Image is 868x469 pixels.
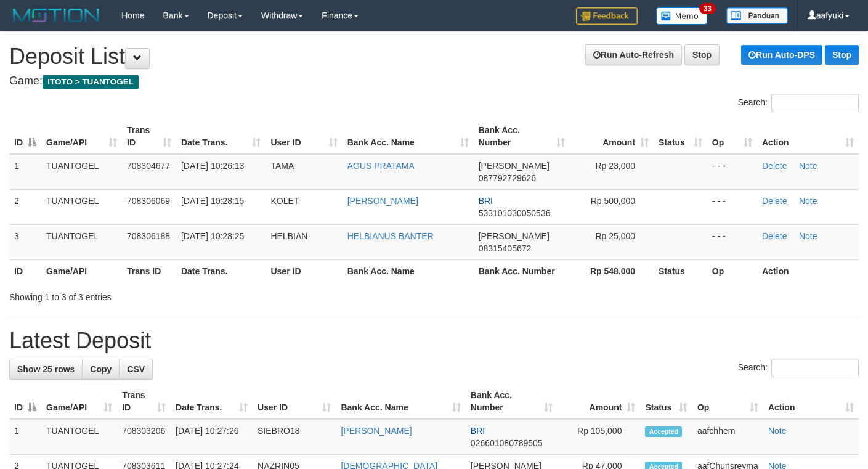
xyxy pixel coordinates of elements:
[825,45,859,65] a: Stop
[707,224,757,259] td: - - -
[9,384,41,419] th: ID: activate to sort column descending
[9,224,41,259] td: 3
[640,384,692,419] th: Status: activate to sort column ascending
[343,259,474,282] th: Bank Acc. Name
[270,231,307,241] span: HELBIAN
[9,75,859,88] h4: Game:
[343,119,474,154] th: Bank Acc. Name: activate to sort column ascending
[9,328,859,353] h1: Latest Deposit
[253,384,336,419] th: User ID: activate to sort column ascending
[41,259,122,282] th: Game/API
[119,359,153,380] a: CSV
[9,419,41,455] td: 1
[799,161,817,171] a: Note
[266,259,342,282] th: User ID
[41,119,122,154] th: Game/API: activate to sort column ascending
[757,259,859,282] th: Action
[762,161,787,171] a: Delete
[738,94,859,112] label: Search:
[692,419,763,455] td: aafchhem
[741,45,822,65] a: Run Auto-DPS
[9,119,41,154] th: ID: activate to sort column descending
[479,208,551,218] span: Copy 533101030050536 to clipboard
[479,161,550,171] span: [PERSON_NAME]
[9,154,41,190] td: 1
[9,189,41,224] td: 2
[591,196,635,206] span: Rp 500,000
[768,426,787,436] a: Note
[595,161,635,171] span: Rp 23,000
[17,364,75,374] span: Show 25 rows
[127,364,145,374] span: CSV
[341,426,412,436] a: [PERSON_NAME]
[90,364,112,374] span: Copy
[479,173,536,183] span: Copy 087792729626 to clipboard
[270,161,294,171] span: TAMA
[181,161,244,171] span: [DATE] 10:26:13
[181,196,244,206] span: [DATE] 10:28:15
[347,161,415,171] a: AGUS PRATAMA
[266,119,342,154] th: User ID: activate to sort column ascending
[479,196,493,206] span: BRI
[576,7,638,25] img: Feedback.jpg
[347,231,434,241] a: HELBIANUS BANTER
[9,44,859,69] h1: Deposit List
[762,196,787,206] a: Delete
[171,384,253,419] th: Date Trans.: activate to sort column ascending
[176,259,266,282] th: Date Trans.
[479,231,550,241] span: [PERSON_NAME]
[707,154,757,190] td: - - -
[699,3,716,14] span: 33
[479,243,532,253] span: Copy 08315405672 to clipboard
[654,259,707,282] th: Status
[595,231,635,241] span: Rp 25,000
[41,419,117,455] td: TUANTOGEL
[726,7,788,24] img: panduan.png
[763,384,859,419] th: Action: activate to sort column ascending
[585,44,682,65] a: Run Auto-Refresh
[41,384,117,419] th: Game/API: activate to sort column ascending
[181,231,244,241] span: [DATE] 10:28:25
[127,231,170,241] span: 708306188
[474,259,570,282] th: Bank Acc. Number
[799,231,817,241] a: Note
[771,94,859,112] input: Search:
[117,384,171,419] th: Trans ID: activate to sort column ascending
[762,231,787,241] a: Delete
[707,189,757,224] td: - - -
[684,44,720,65] a: Stop
[558,384,640,419] th: Amount: activate to sort column ascending
[253,419,336,455] td: SIEBRO18
[570,259,654,282] th: Rp 548.000
[43,75,139,89] span: ITOTO > TUANTOGEL
[738,359,859,377] label: Search:
[117,419,171,455] td: 708303206
[471,426,485,436] span: BRI
[799,196,817,206] a: Note
[757,119,859,154] th: Action: activate to sort column ascending
[127,196,170,206] span: 708306069
[176,119,266,154] th: Date Trans.: activate to sort column ascending
[171,419,253,455] td: [DATE] 10:27:26
[9,359,83,380] a: Show 25 rows
[122,119,176,154] th: Trans ID: activate to sort column ascending
[9,6,103,25] img: MOTION_logo.png
[82,359,120,380] a: Copy
[692,384,763,419] th: Op: activate to sort column ascending
[471,438,543,448] span: Copy 026601080789505 to clipboard
[9,259,41,282] th: ID
[270,196,299,206] span: KOLET
[645,426,682,437] span: Accepted
[474,119,570,154] th: Bank Acc. Number: activate to sort column ascending
[336,384,465,419] th: Bank Acc. Name: activate to sort column ascending
[707,119,757,154] th: Op: activate to sort column ascending
[41,224,122,259] td: TUANTOGEL
[654,119,707,154] th: Status: activate to sort column ascending
[707,259,757,282] th: Op
[771,359,859,377] input: Search:
[41,154,122,190] td: TUANTOGEL
[347,196,418,206] a: [PERSON_NAME]
[570,119,654,154] th: Amount: activate to sort column ascending
[466,384,558,419] th: Bank Acc. Number: activate to sort column ascending
[656,7,708,25] img: Button%20Memo.svg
